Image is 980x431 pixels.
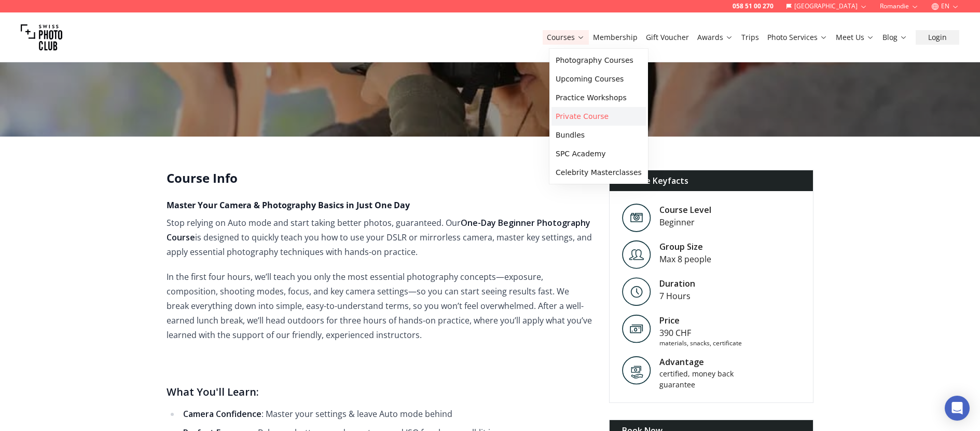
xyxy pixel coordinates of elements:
[551,126,646,144] a: Bundles
[543,30,589,45] button: Courses
[878,30,912,45] button: Blog
[589,30,642,45] button: Membership
[659,339,742,347] div: materials, snacks, certificate
[659,253,711,265] div: Max 8 people
[593,32,638,43] a: Membership
[697,32,733,43] a: Awards
[167,170,592,186] h2: Course Info
[916,30,959,45] button: Login
[183,408,261,420] strong: Camera Confidence
[547,32,585,43] a: Courses
[180,407,592,421] li: : Master your settings & leave Auto mode behind
[551,88,646,107] a: Practice Workshops
[167,384,592,400] h3: What You'll Learn:
[945,396,970,421] div: Open Intercom Messenger
[832,30,878,45] button: Meet Us
[646,32,689,43] a: Gift Voucher
[763,30,832,45] button: Photo Services
[622,314,651,343] img: Price
[693,30,737,45] button: Awards
[551,107,646,126] a: Private Course
[622,240,651,269] img: Level
[659,356,748,368] div: Advantage
[659,204,711,216] div: Course Level
[551,51,646,70] a: Photography Courses
[21,17,62,58] img: Swiss photo club
[741,32,759,43] a: Trips
[737,30,763,45] button: Trips
[622,277,651,306] img: Level
[882,32,907,43] a: Blog
[733,2,774,10] a: 058 51 00 270
[167,270,592,342] p: In the first four hours, we’ll teach you only the most essential photography concepts—exposure, c...
[836,32,874,43] a: Meet Us
[642,30,693,45] button: Gift Voucher
[622,356,651,385] img: Advantage
[767,32,827,43] a: Photo Services
[659,240,711,253] div: Group Size
[659,277,695,290] div: Duration
[659,327,742,339] div: 390 CHF
[659,290,695,302] div: 7 Hours
[167,199,410,211] strong: Master Your Camera & Photography Basics in Just One Day
[622,204,651,232] img: Level
[610,170,813,191] div: Course Keyfacts
[551,144,646,163] a: SPC Academy
[659,368,748,390] div: certified, money back guarantee
[167,216,592,259] p: Stop relying on Auto mode and start taking better photos, guaranteed. Our is designed to quickly ...
[551,70,646,88] a: Upcoming Courses
[551,163,646,182] a: Celebrity Masterclasses
[659,216,711,228] div: Beginner
[659,314,742,327] div: Price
